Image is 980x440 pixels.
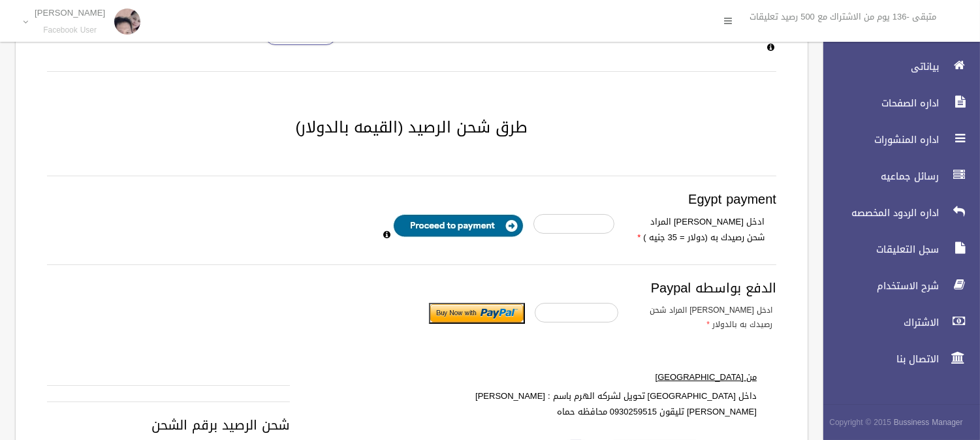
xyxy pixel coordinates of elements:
[812,170,943,183] span: رسائل جماعيه
[812,206,943,219] span: اداره الردود المخصصه
[812,316,943,329] span: الاشتراك
[812,353,943,366] span: الاتصال بنا
[812,198,980,227] a: اداره الردود المخصصه
[429,303,525,324] input: Submit
[624,214,774,245] label: ادخل [PERSON_NAME] المراد شحن رصيدك به (دولار = 35 جنيه )
[812,162,980,191] a: رسائل جماعيه
[812,89,980,118] a: اداره الصفحات
[812,308,980,337] a: الاشتراك
[456,388,767,420] label: داخل [GEOGRAPHIC_DATA] تحويل لشركه الهرم باسم : [PERSON_NAME] [PERSON_NAME] تليقون 0930259515 محا...
[47,418,776,432] h3: شحن الرصيد برقم الشحن
[47,192,776,206] h3: Egypt payment
[812,345,980,373] a: الاتصال بنا
[812,133,943,146] span: اداره المنشورات
[894,415,963,430] strong: Bussiness Manager
[829,415,891,430] span: Copyright © 2015
[456,369,767,385] label: من [GEOGRAPHIC_DATA]
[812,272,980,300] a: شرح الاستخدام
[812,52,980,81] a: بياناتى
[812,60,943,73] span: بياناتى
[35,25,105,35] small: Facebook User
[35,8,105,18] p: [PERSON_NAME]
[31,119,792,136] h2: طرق شحن الرصيد (القيمه بالدولار)
[812,279,943,292] span: شرح الاستخدام
[812,125,980,154] a: اداره المنشورات
[47,281,776,295] h3: الدفع بواسطه Paypal
[628,303,782,332] label: ادخل [PERSON_NAME] المراد شحن رصيدك به بالدولار
[812,235,980,264] a: سجل التعليقات
[812,243,943,256] span: سجل التعليقات
[812,97,943,110] span: اداره الصفحات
